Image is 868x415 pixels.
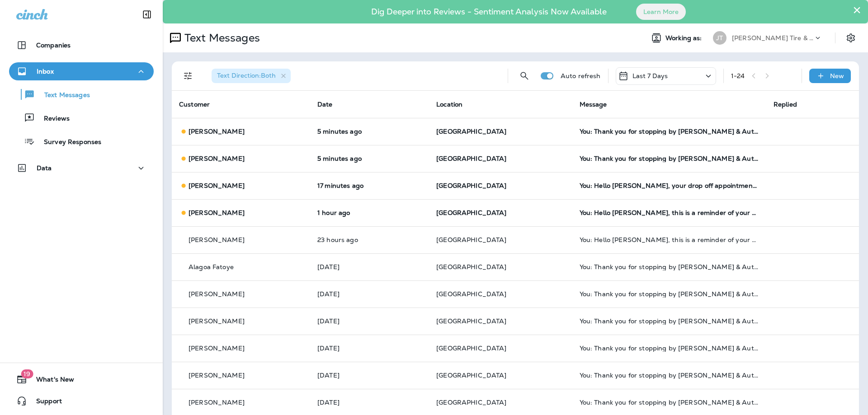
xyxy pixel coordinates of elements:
p: Last 7 Days [632,72,668,79]
span: Support [27,397,62,408]
p: Oct 4, 2025 08:03 AM [317,263,422,270]
p: [PERSON_NAME] [189,182,245,189]
div: You: Thank you for stopping by Jensen Tire & Auto - North 90th Street. Please take 30 seconds to ... [580,263,759,270]
p: Data [37,164,52,172]
span: Text Direction : Both [217,71,276,79]
span: Working as: [665,34,704,42]
p: Oct 3, 2025 02:02 PM [317,372,422,379]
div: You: Thank you for stopping by Jensen Tire & Auto - North 90th Street. Please take 30 seconds to ... [580,128,759,135]
p: [PERSON_NAME] Tire & Auto [732,34,813,42]
div: JT [713,31,726,45]
p: Alagoa Fatoye [189,263,234,270]
div: You: Hello Candace, this is a reminder of your scheduled appointment set for 10/07/2025 7:00 AM a... [580,209,759,216]
p: Oct 4, 2025 08:03 AM [317,290,422,298]
span: [GEOGRAPHIC_DATA] [436,182,506,190]
button: Reviews [9,108,154,127]
button: Companies [9,36,154,54]
button: Survey Responses [9,132,154,151]
p: Oct 4, 2025 08:03 AM [317,317,422,325]
span: Location [436,100,462,108]
p: [PERSON_NAME] [189,372,245,379]
p: New [830,72,844,79]
div: You: Hello Darren, your drop off appointment at Jensen Tire & Auto is tomorrow. Reschedule? Call ... [580,182,759,189]
p: Survey Responses [35,138,101,147]
span: [GEOGRAPHIC_DATA] [436,127,506,135]
p: Oct 6, 2025 09:02 AM [317,209,422,216]
p: Oct 6, 2025 09:58 AM [317,128,422,135]
p: Text Messages [35,91,90,100]
span: [GEOGRAPHIC_DATA] [436,371,506,379]
p: Oct 3, 2025 01:03 PM [317,399,422,406]
button: Data [9,159,154,177]
span: Customer [179,100,210,108]
button: Collapse Sidebar [134,5,160,23]
p: Text Messages [181,31,260,45]
p: Inbox [37,68,54,75]
button: Filters [179,67,197,85]
p: [PERSON_NAME] [189,209,245,216]
div: You: Hello Terry, this is a reminder of your scheduled appointment set for 10/06/2025 10:30 AM at... [580,236,759,243]
p: [PERSON_NAME] [189,128,245,135]
p: Dig Deeper into Reviews - Sentiment Analysis Now Available [345,10,633,13]
span: [GEOGRAPHIC_DATA] [436,263,506,271]
div: You: Thank you for stopping by Jensen Tire & Auto - North 90th Street. Please take 30 seconds to ... [580,372,759,379]
button: 19What's New [9,370,154,388]
p: Oct 6, 2025 09:58 AM [317,155,422,162]
button: Support [9,392,154,410]
div: You: Thank you for stopping by Jensen Tire & Auto - North 90th Street. Please take 30 seconds to ... [580,317,759,325]
div: You: Thank you for stopping by Jensen Tire & Auto - North 90th Street. Please take 30 seconds to ... [580,290,759,298]
span: [GEOGRAPHIC_DATA] [436,398,506,406]
p: Oct 6, 2025 09:47 AM [317,182,422,189]
div: You: Thank you for stopping by Jensen Tire & Auto - North 90th Street. Please take 30 seconds to ... [580,155,759,162]
p: Companies [36,42,71,49]
span: Replied [774,100,797,108]
button: Search Messages [515,67,533,85]
span: Date [317,100,333,108]
span: [GEOGRAPHIC_DATA] [436,344,506,352]
span: 19 [21,369,33,378]
button: Text Messages [9,85,154,104]
span: [GEOGRAPHIC_DATA] [436,209,506,217]
span: Message [580,100,607,108]
p: Oct 5, 2025 10:17 AM [317,236,422,243]
p: [PERSON_NAME] [189,155,245,162]
p: [PERSON_NAME] [189,399,245,406]
div: You: Thank you for stopping by Jensen Tire & Auto - North 90th Street. Please take 30 seconds to ... [580,345,759,352]
p: Auto refresh [561,72,601,79]
button: Close [853,3,861,17]
p: [PERSON_NAME] [189,236,245,243]
div: You: Thank you for stopping by Jensen Tire & Auto - North 90th Street. Please take 30 seconds to ... [580,399,759,406]
span: [GEOGRAPHIC_DATA] [436,236,506,244]
p: Reviews [35,115,70,123]
span: What's New [27,376,74,387]
p: [PERSON_NAME] [189,317,245,325]
div: 1 - 24 [731,72,745,79]
span: [GEOGRAPHIC_DATA] [436,290,506,298]
p: [PERSON_NAME] [189,290,245,298]
p: Oct 4, 2025 08:03 AM [317,345,422,352]
button: Learn More [636,4,686,20]
p: [PERSON_NAME] [189,345,245,352]
button: Settings [843,30,859,46]
div: Text Direction:Both [212,69,291,83]
span: [GEOGRAPHIC_DATA] [436,154,506,163]
button: Inbox [9,62,154,80]
span: [GEOGRAPHIC_DATA] [436,317,506,325]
